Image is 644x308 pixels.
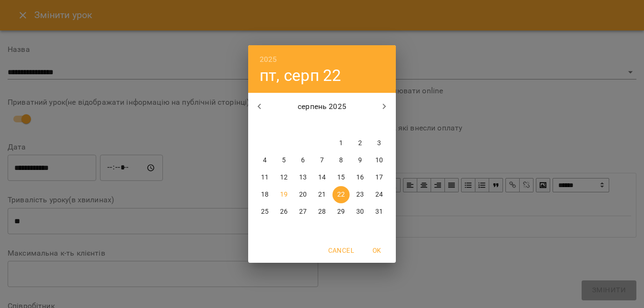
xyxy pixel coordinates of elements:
[294,203,312,220] button: 27
[313,203,331,220] button: 28
[318,190,326,199] p: 21
[356,207,364,217] p: 30
[294,152,312,169] button: 6
[352,152,369,169] button: 9
[320,156,324,165] p: 7
[256,120,273,130] span: пн
[337,207,345,217] p: 29
[377,139,381,148] p: 3
[275,120,292,130] span: вт
[294,169,312,186] button: 13
[371,152,388,169] button: 10
[375,156,383,165] p: 10
[318,207,326,217] p: 28
[352,135,369,152] button: 2
[337,190,345,199] p: 22
[280,207,288,217] p: 26
[313,169,331,186] button: 14
[275,186,292,203] button: 19
[301,156,305,165] p: 6
[365,245,388,256] span: OK
[352,186,369,203] button: 23
[332,152,350,169] button: 8
[261,173,269,182] p: 11
[256,203,273,220] button: 25
[356,173,364,182] p: 16
[339,156,343,165] p: 8
[280,173,288,182] p: 12
[280,190,288,199] p: 19
[328,245,354,256] span: Cancel
[275,169,292,186] button: 12
[339,139,343,148] p: 1
[271,101,373,112] p: серпень 2025
[261,207,269,217] p: 25
[313,152,331,169] button: 7
[371,203,388,220] button: 31
[358,156,362,165] p: 9
[332,120,350,130] span: пт
[313,120,331,130] span: чт
[324,242,358,259] button: Cancel
[375,173,383,182] p: 17
[256,169,273,186] button: 11
[352,203,369,220] button: 30
[299,173,307,182] p: 13
[352,120,369,130] span: сб
[294,186,312,203] button: 20
[332,135,350,152] button: 1
[275,152,292,169] button: 5
[362,242,392,259] button: OK
[358,139,362,148] p: 2
[375,190,383,199] p: 24
[294,120,312,130] span: ср
[337,173,345,182] p: 15
[299,190,307,199] p: 20
[261,190,269,199] p: 18
[371,120,388,130] span: нд
[371,186,388,203] button: 24
[332,203,350,220] button: 29
[318,173,326,182] p: 14
[260,53,277,66] button: 2025
[371,169,388,186] button: 17
[332,169,350,186] button: 15
[352,169,369,186] button: 16
[313,186,331,203] button: 21
[256,152,273,169] button: 4
[371,135,388,152] button: 3
[260,66,342,85] button: пт, серп 22
[375,207,383,217] p: 31
[356,190,364,199] p: 23
[256,186,273,203] button: 18
[332,186,350,203] button: 22
[282,156,286,165] p: 5
[299,207,307,217] p: 27
[263,156,267,165] p: 4
[275,203,292,220] button: 26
